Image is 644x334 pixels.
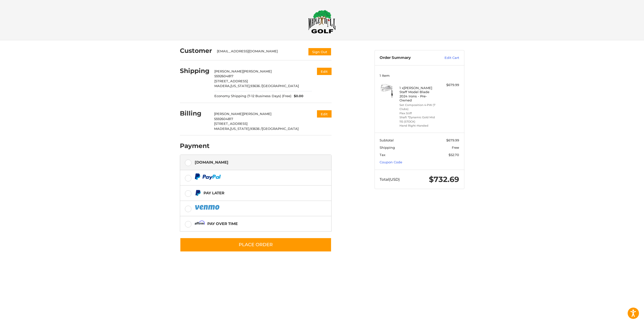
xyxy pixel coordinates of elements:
span: [STREET_ADDRESS] [214,79,248,83]
span: [STREET_ADDRESS] [214,122,248,126]
img: PayPal icon [195,173,221,180]
span: $732.69 [429,175,459,184]
img: Pay Later icon [195,190,201,196]
span: Economy Shipping (7-12 Business Days) (Free) [214,94,291,99]
span: [PERSON_NAME] [214,69,243,73]
span: [PERSON_NAME] [243,69,272,73]
h2: Customer [180,47,212,55]
button: Edit [317,68,332,75]
img: Affirm icon [195,220,205,227]
h3: 1 Item [380,73,459,78]
h2: Shipping [180,67,210,75]
h2: Billing [180,109,209,117]
li: Set Composition 4-PW (7 Clubs) [399,103,438,111]
button: Place Order [180,238,332,252]
button: Sign Out [308,48,332,56]
span: Total (USD) [380,177,400,182]
span: [GEOGRAPHIC_DATA] [262,127,299,131]
h2: Payment [180,142,210,150]
span: $52.70 [449,153,459,157]
button: Edit [317,110,332,118]
span: $679.99 [446,138,459,142]
span: 93636 / [250,84,262,88]
span: Free [452,145,459,150]
span: MADERA, [214,127,230,131]
span: [GEOGRAPHIC_DATA] [262,84,299,88]
span: Subtotal [380,138,394,142]
span: 5592604817 [214,117,233,121]
li: Shaft *Dynamic Gold Mid 115 (STOCK) [399,115,438,124]
div: $679.99 [439,83,459,88]
img: PayPal icon [195,204,220,210]
li: Flex Stiff [399,111,438,116]
li: Hand Right-Handed [399,124,438,128]
div: [EMAIL_ADDRESS][DOMAIN_NAME] [217,49,303,56]
img: Maple Hill Golf [308,10,336,33]
span: [PERSON_NAME] [243,112,271,116]
span: MADERA, [214,84,230,88]
h3: Order Summary [380,55,434,60]
span: Shipping [380,145,395,150]
span: 5592604817 [214,74,233,78]
div: Pay Later [204,189,224,197]
a: Edit Cart [434,55,459,60]
span: [US_STATE], [230,84,250,88]
div: [DOMAIN_NAME] [195,158,228,166]
span: $0.00 [291,94,303,99]
a: Coupon Code [380,160,402,164]
iframe: Google Customer Reviews [602,320,644,334]
span: [US_STATE], [230,127,250,131]
span: 93636 / [250,127,262,131]
span: [PERSON_NAME] [214,112,243,116]
h4: 1 x [PERSON_NAME] Staff Model Blade 2024 Irons - Pre-Owned [399,86,438,102]
span: Tax [380,153,385,157]
div: Pay over time [207,219,238,228]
